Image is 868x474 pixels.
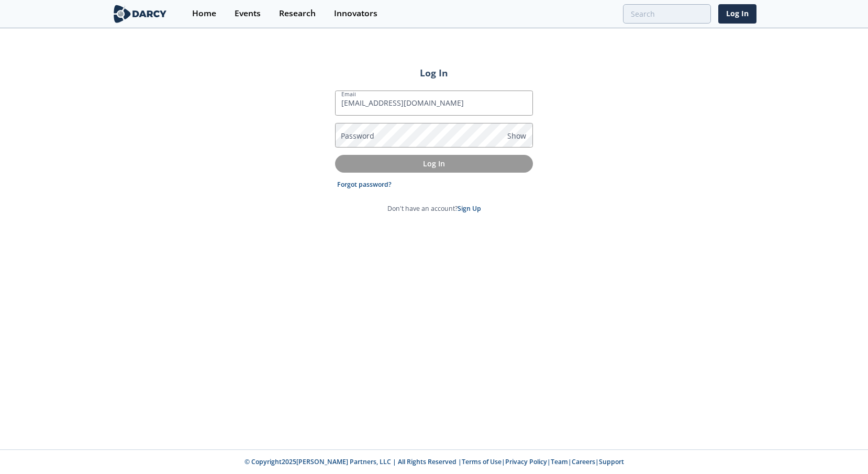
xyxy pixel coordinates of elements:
[341,130,374,141] label: Password
[192,9,216,18] div: Home
[335,155,533,172] button: Log In
[235,9,261,18] div: Events
[718,4,756,24] a: Log In
[341,90,356,98] label: Email
[623,4,711,24] input: Advanced Search
[337,180,392,189] a: Forgot password?
[551,457,568,466] a: Team
[334,9,377,18] div: Innovators
[47,457,821,467] p: © Copyright 2025 [PERSON_NAME] Partners, LLC | All Rights Reserved | | | | |
[112,5,169,23] img: logo-wide.svg
[387,204,481,213] p: Don't have an account?
[507,130,526,141] span: Show
[279,9,316,18] div: Research
[505,457,547,466] a: Privacy Policy
[462,457,502,466] a: Terms of Use
[335,66,533,80] h2: Log In
[824,432,858,464] iframe: chat widget
[458,204,481,213] a: Sign Up
[572,457,595,466] a: Careers
[342,158,526,169] p: Log In
[599,457,624,466] a: Support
